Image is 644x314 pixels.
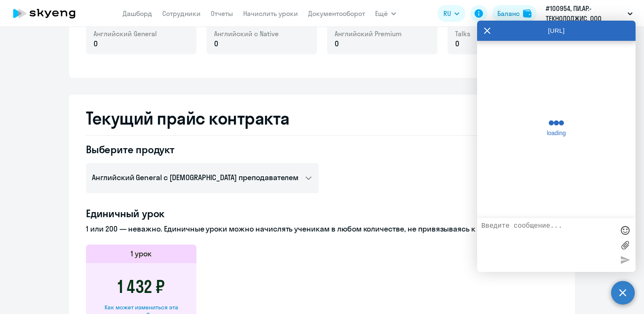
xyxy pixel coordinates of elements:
[375,8,388,19] span: Ещё
[131,248,152,259] h5: 1 урок
[162,9,201,18] a: Сотрудники
[211,9,233,18] a: Отчеты
[308,9,365,18] a: Документооборот
[335,29,402,38] span: Английский Premium
[214,29,279,38] span: Английский с Native
[86,224,558,234] p: 1 или 200 — неважно. Единичные уроки можно начислять ученикам в любом количестве, не привязываясь...
[118,277,165,297] h3: 1 432 ₽
[443,8,451,19] span: RU
[123,9,152,18] a: Дашборд
[214,38,218,49] span: 0
[542,3,637,24] button: #100954, ПИ.АР.-ТЕКНОЛОДЖИС, ООО
[455,38,459,49] span: 0
[477,130,636,136] span: loading
[94,38,98,49] span: 0
[86,143,319,156] h4: Выберите продукт
[86,207,558,220] h4: Единичный урок
[86,108,558,128] h2: Текущий прайс контракта
[243,9,298,18] a: Начислить уроки
[497,8,520,19] div: Баланс
[375,5,396,22] button: Ещё
[437,5,465,22] button: RU
[523,9,531,18] img: balance
[546,3,624,24] p: #100954, ПИ.АР.-ТЕКНОЛОДЖИС, ООО
[619,239,631,251] label: Лимит 10 файлов
[94,29,157,38] span: Английский General
[455,29,470,38] span: Talks
[335,38,339,49] span: 0
[492,5,537,22] button: Балансbalance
